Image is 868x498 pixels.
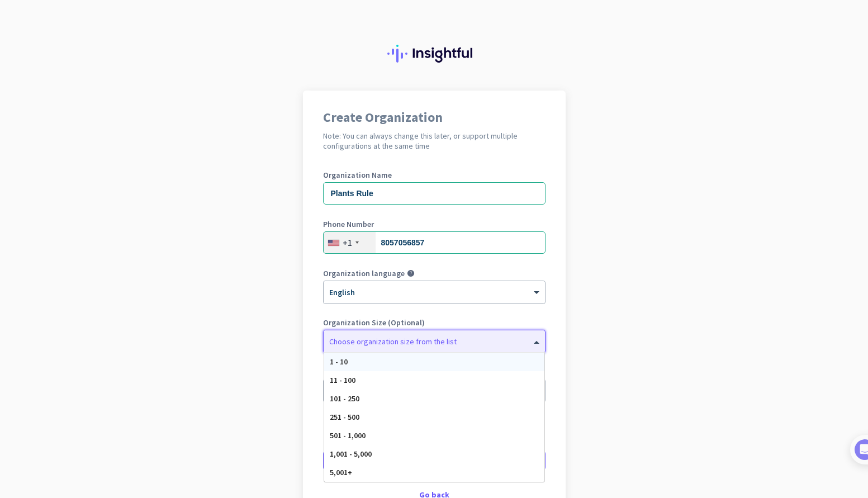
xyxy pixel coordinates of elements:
span: 1 - 10 [330,357,348,367]
i: help [407,269,415,277]
label: Organization Time Zone [323,368,546,376]
span: 5,001+ [330,467,352,477]
input: 201-555-0123 [323,231,546,254]
h2: Note: You can always change this later, or support multiple configurations at the same time [323,131,546,151]
span: 11 - 100 [330,375,355,385]
input: What is the name of your organization? [323,182,546,205]
span: 101 - 250 [330,393,359,404]
h1: Create Organization [323,111,546,124]
img: Insightful [387,45,481,63]
button: Create Organization [323,450,546,471]
span: 251 - 500 [330,412,359,422]
div: Options List [324,353,544,482]
label: Phone Number [323,220,546,228]
span: 1,001 - 5,000 [330,449,372,459]
span: 501 - 1,000 [330,430,366,440]
label: Organization language [323,269,405,277]
label: Organization Size (Optional) [323,319,546,326]
div: +1 [343,237,352,248]
label: Organization Name [323,171,546,179]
